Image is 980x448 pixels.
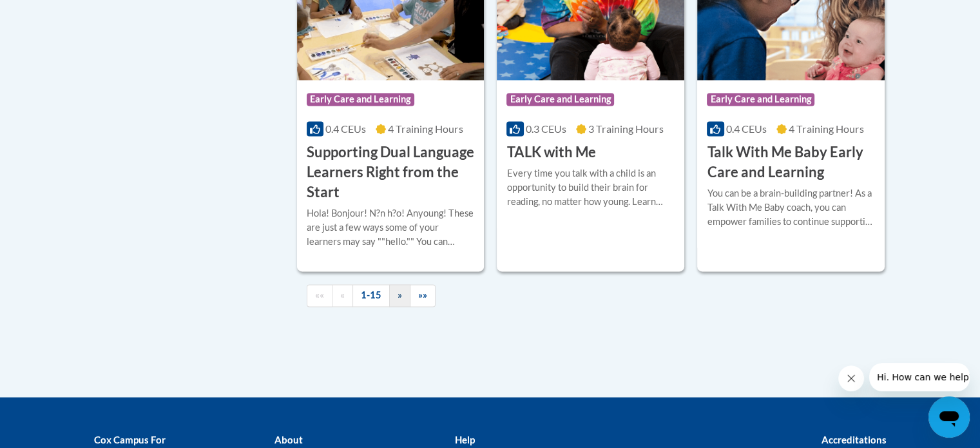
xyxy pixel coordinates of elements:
h3: Supporting Dual Language Learners Right from the Start [307,142,475,202]
b: About [274,434,302,445]
div: You can be a brain-building partner! As a Talk With Me Baby coach, you can empower families to co... [707,186,875,229]
span: Early Care and Learning [307,93,414,106]
a: Next [389,284,410,307]
b: Cox Campus For [94,434,166,445]
span: Early Care and Learning [707,93,814,106]
div: Every time you talk with a child is an opportunity to build their brain for reading, no matter ho... [506,166,675,209]
span: Hi. How can we help? [8,9,104,19]
iframe: Message from company [869,363,970,391]
iframe: Button to launch messaging window [928,396,970,438]
span: 3 Training Hours [588,122,664,135]
span: 0.4 CEUs [726,122,767,135]
span: Early Care and Learning [506,93,614,106]
h3: Talk With Me Baby Early Care and Learning [707,142,875,182]
b: Accreditations [821,434,887,445]
h3: TALK with Me [506,142,595,162]
span: »» [418,289,427,300]
a: End [410,284,436,307]
span: 0.4 CEUs [325,122,366,135]
b: Help [454,434,474,445]
span: 0.3 CEUs [526,122,566,135]
a: Previous [332,284,353,307]
span: « [340,289,345,300]
a: Begining [307,284,332,307]
div: Hola! Bonjour! N?n h?o! Anyoung! These are just a few ways some of your learners may say ""hello.... [307,206,475,249]
iframe: Close message [838,365,864,391]
span: 4 Training Hours [789,122,864,135]
span: 4 Training Hours [388,122,463,135]
span: » [398,289,402,300]
a: 1-15 [352,284,390,307]
span: «« [315,289,324,300]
